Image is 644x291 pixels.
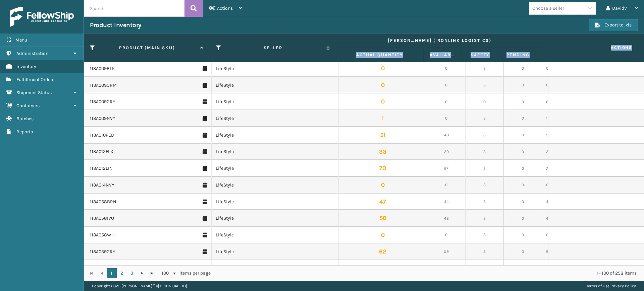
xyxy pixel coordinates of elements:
[149,271,155,276] span: Go to the last page
[466,160,504,177] td: 3
[211,243,339,260] td: LifeStyle
[586,284,609,288] a: Terms of Use
[339,77,427,94] td: 0
[339,127,427,144] td: 51
[504,93,542,110] td: 0
[211,227,339,243] td: LifeStyle
[339,227,427,243] td: 0
[504,60,542,77] td: 0
[466,127,504,144] td: 3
[147,268,157,278] a: Go to the last page
[542,210,548,227] td: 45
[162,268,211,278] span: items per page
[427,227,466,243] td: 0
[504,77,542,94] td: 0
[339,144,427,160] td: 33
[16,90,52,95] span: Shipment Status
[430,52,455,58] label: Available
[542,243,548,260] td: 62
[504,243,542,260] td: 0
[220,270,637,277] div: 1 - 100 of 258 items
[466,194,504,210] td: 3
[427,260,466,277] td: 58
[211,110,339,127] td: LifeStyle
[542,144,548,160] td: 33
[589,19,638,31] button: Export to .xls
[211,77,339,94] td: LifeStyle
[466,177,504,194] td: 3
[427,77,466,94] td: 0
[117,268,127,278] a: 2
[90,21,142,29] h3: Product Inventory
[427,110,466,127] td: 0
[542,110,548,127] td: 1
[542,77,548,94] td: 0
[542,194,548,210] td: 47
[504,194,542,210] td: 0
[90,265,114,272] a: 113A059IVO
[90,215,114,222] a: 113A058IVO
[92,281,187,291] p: Copyright 2023 [PERSON_NAME]™ v [TECHNICAL_ID]
[16,64,36,69] span: Inventory
[139,271,145,276] span: Go to the next page
[339,177,427,194] td: 0
[545,42,636,53] span: Actions
[504,177,542,194] td: 0
[90,232,116,238] a: 113A058WHI
[90,132,114,139] a: 113A010PEB
[90,65,115,72] a: 113A009BLK
[427,60,466,77] td: 0
[339,194,427,210] td: 47
[466,60,504,77] td: 3
[427,144,466,160] td: 30
[504,144,542,160] td: 0
[504,127,542,144] td: 0
[504,260,542,277] td: 0
[90,248,115,255] a: 113A059GRY
[127,268,137,278] a: 3
[15,37,27,43] span: Menu
[90,148,113,155] a: 113A012FLX
[339,160,427,177] td: 70
[339,110,427,127] td: 1
[211,177,339,194] td: LifeStyle
[504,110,542,127] td: 0
[90,199,116,205] a: 113A058BRN
[16,77,54,82] span: Fulfillment Orders
[137,268,147,278] a: Go to the next page
[542,160,548,177] td: 70
[90,182,114,189] a: 113A014NVY
[427,127,466,144] td: 48
[427,177,466,194] td: 0
[542,93,548,110] td: 0
[504,227,542,243] td: 0
[339,210,427,227] td: 50
[211,144,339,160] td: LifeStyle
[342,38,537,44] label: [PERSON_NAME] (Ironlink Logistics)
[10,7,74,27] img: logo
[586,281,636,291] div: |
[339,243,427,260] td: 62
[339,60,427,77] td: 0
[466,243,504,260] td: 3
[211,194,339,210] td: LifeStyle
[211,210,339,227] td: LifeStyle
[542,260,548,277] td: 61
[339,260,427,277] td: 61
[211,127,339,144] td: LifeStyle
[339,93,427,110] td: 0
[16,116,34,122] span: Batches
[90,98,115,105] a: 113A009GRY
[211,260,339,277] td: LifeStyle
[466,110,504,127] td: 3
[427,160,466,177] td: 67
[211,93,339,110] td: LifeStyle
[427,243,466,260] td: 59
[211,160,339,177] td: LifeStyle
[504,210,542,227] td: 0
[466,144,504,160] td: 3
[223,45,323,51] label: Seller
[542,227,548,243] td: 0
[16,103,40,108] span: Containers
[466,93,504,110] td: 0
